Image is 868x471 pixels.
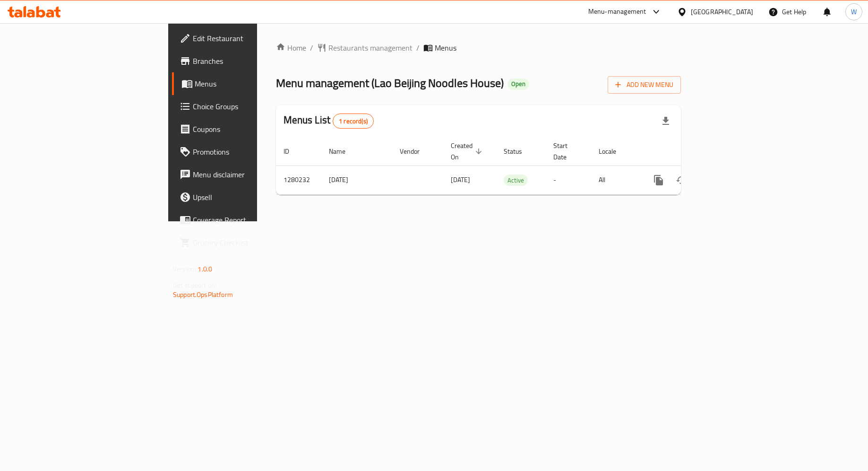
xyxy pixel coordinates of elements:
span: Branches [193,55,306,67]
a: Edit Restaurant [172,27,313,50]
td: - [546,166,591,194]
span: Status [504,146,534,157]
button: Change Status [670,169,693,192]
div: Menu-management [588,6,646,17]
span: Menu disclaimer [193,169,306,180]
span: Created On [451,140,485,163]
li: / [416,42,420,53]
a: Choice Groups [172,95,313,118]
div: Active [504,174,528,186]
span: Promotions [193,146,306,157]
div: Total records count [333,113,374,129]
td: All [591,166,640,194]
span: Restaurants management [328,42,413,53]
a: Support.OpsPlatform [173,288,233,301]
nav: breadcrumb [276,42,681,53]
span: W [851,7,857,17]
span: Coverage Report [193,214,306,226]
span: [DATE] [451,174,470,186]
span: Start Date [553,140,580,163]
button: Add New Menu [608,76,681,94]
span: Menus [195,78,306,89]
span: Coupons [193,123,306,135]
a: Coverage Report [172,209,313,231]
a: Restaurants management [317,42,413,53]
span: Name [329,146,358,157]
a: Menu disclaimer [172,163,313,186]
th: Actions [640,137,746,166]
span: Version: [173,263,196,275]
a: Grocery Checklist [172,231,313,254]
div: Export file [654,110,677,132]
span: Upsell [193,192,306,203]
span: Vendor [400,146,432,157]
span: Add New Menu [615,79,673,91]
table: enhanced table [276,137,746,195]
span: Get support on: [173,279,216,291]
span: 1 record(s) [333,117,373,126]
span: Edit Restaurant [193,33,306,44]
span: ID [284,146,301,157]
td: [DATE] [321,166,392,194]
div: [GEOGRAPHIC_DATA] [691,7,753,17]
span: Choice Groups [193,101,306,112]
span: Menus [435,42,456,53]
span: Open [507,80,529,88]
span: Grocery Checklist [193,237,306,248]
span: Active [504,175,528,186]
span: Menu management ( Lao Beijing Noodles House ) [276,72,504,94]
span: Locale [599,146,628,157]
a: Promotions [172,140,313,163]
span: 1.0.0 [198,263,212,275]
div: Open [507,78,529,90]
a: Upsell [172,186,313,209]
a: Menus [172,72,313,95]
a: Coupons [172,118,313,140]
h2: Menus List [284,113,374,129]
a: Branches [172,50,313,72]
button: more [647,169,670,192]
